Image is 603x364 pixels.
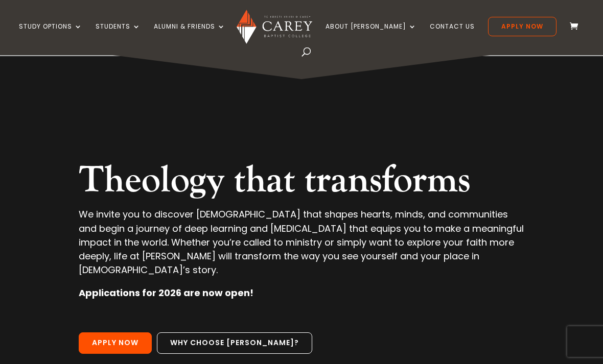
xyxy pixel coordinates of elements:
img: Carey Baptist College [237,10,312,44]
p: We invite you to discover [DEMOGRAPHIC_DATA] that shapes hearts, minds, and communities and begin... [79,207,524,286]
strong: Applications for 2026 are now open! [79,286,253,299]
a: Why choose [PERSON_NAME]? [157,332,312,354]
a: Apply Now [488,17,556,36]
a: Apply Now [79,332,152,354]
h2: Theology that transforms [79,158,524,207]
a: Students [96,23,141,47]
a: Alumni & Friends [154,23,225,47]
a: About [PERSON_NAME] [326,23,416,47]
a: Contact Us [430,23,475,47]
a: Study Options [19,23,82,47]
